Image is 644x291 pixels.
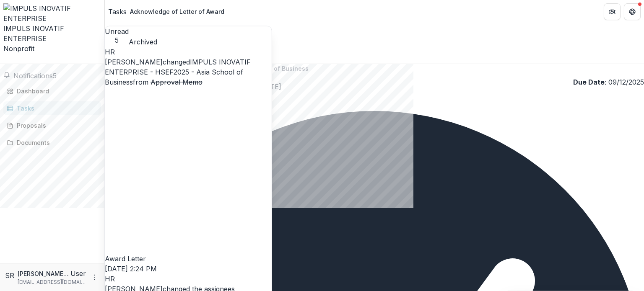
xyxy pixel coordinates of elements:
[3,84,101,98] a: Dashboard
[105,255,146,263] span: Award Letter
[105,264,272,274] p: [DATE] 2:24 PM
[105,58,163,66] span: [PERSON_NAME]
[108,5,228,18] nav: breadcrumb
[18,269,70,278] p: [PERSON_NAME] HADI BIN [PERSON_NAME]
[3,44,34,53] span: Nonprofit
[151,78,203,86] s: Approval Memo
[604,3,621,20] button: Partners
[105,57,272,264] p: changed from
[130,7,224,16] div: Acknowledge of Letter of Award
[3,23,101,44] div: IMPULS INOVATIF ENTERPRISE
[105,58,251,86] a: IMPULS INOVATIF ENTERPRISE - HSEF2025 - Asia School of Business
[3,71,57,81] button: Notifications5
[17,104,94,113] div: Tasks
[573,77,644,87] p: : 09/12/2025
[624,3,641,20] button: Get Help
[105,274,272,284] div: Hanis Anissa binti Abd Rafar
[18,278,86,286] p: [EMAIL_ADDRESS][DOMAIN_NAME]
[53,72,57,80] span: 5
[89,272,99,282] button: More
[13,72,53,80] span: Notifications
[108,7,127,17] a: Tasks
[573,78,605,86] strong: Due Date
[105,64,644,73] p: IMPULS INOVATIF ENTERPRISE - HSEF2025 - Asia School of Business
[70,268,86,278] p: User
[3,118,101,132] a: Proposals
[5,270,14,281] div: SYED ABDUL HADI BIN SYED ABDUL RAHMAN
[3,3,101,23] img: IMPULS INOVATIF ENTERPRISE
[17,121,94,130] div: Proposals
[3,101,101,115] a: Tasks
[3,136,101,149] a: Documents
[17,138,94,147] div: Documents
[17,87,94,95] div: Dashboard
